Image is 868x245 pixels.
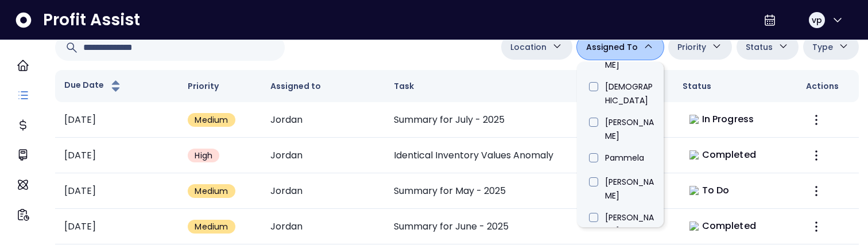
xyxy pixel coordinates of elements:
[385,102,673,138] td: Summary for July - 2025
[385,70,673,102] th: Task
[806,181,827,201] button: More
[746,40,773,54] span: Status
[261,209,385,244] td: Jordan
[385,138,673,173] td: Identical Inventory Values Anomaly
[702,112,754,126] span: In Progress
[812,40,833,54] span: Type
[65,41,79,55] svg: Search icon
[702,184,730,197] span: To Do
[55,102,179,138] td: [DATE]
[673,70,797,102] th: Status
[702,219,756,233] span: Completed
[689,115,699,124] img: in-progress
[689,186,699,195] img: todo
[195,185,228,197] span: Medium
[64,79,123,93] button: Due Date
[261,138,385,173] td: Jordan
[806,145,827,166] button: More
[806,216,827,237] button: More
[586,40,638,54] span: Assigned To
[261,70,385,102] th: Assigned to
[43,10,140,30] span: Profit Assist
[806,110,827,130] button: More
[55,209,179,244] td: [DATE]
[261,102,385,138] td: Jordan
[510,40,547,54] span: Location
[689,150,699,160] img: completed
[689,221,699,231] img: completed
[797,70,859,102] th: Actions
[195,150,212,161] span: High
[55,138,179,173] td: [DATE]
[55,173,179,209] td: [DATE]
[261,173,385,209] td: Jordan
[385,173,673,209] td: Summary for May - 2025
[385,209,673,244] td: Summary for June - 2025
[812,14,822,26] span: vp
[179,70,261,102] th: Priority
[195,114,228,126] span: Medium
[677,40,706,54] span: Priority
[195,221,228,232] span: Medium
[702,148,756,162] span: Completed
